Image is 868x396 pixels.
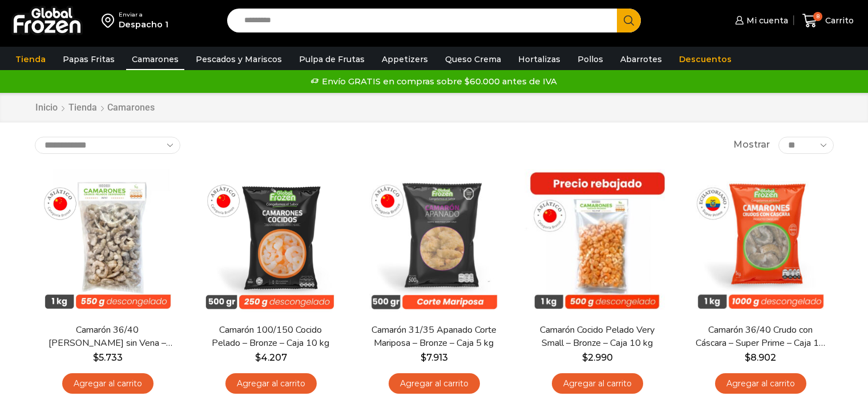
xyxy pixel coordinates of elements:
nav: Breadcrumb [35,101,155,115]
a: Pollos [572,48,609,70]
span: Mostrar [733,138,770,152]
a: Camarón 31/35 Apanado Corte Mariposa – Bronze – Caja 5 kg [368,324,499,350]
a: Agregar al carrito: “Camarón 31/35 Apanado Corte Mariposa - Bronze - Caja 5 kg” [389,373,480,394]
a: Pulpa de Frutas [293,48,370,70]
a: Pescados y Mariscos [190,48,288,70]
span: $ [745,352,750,363]
a: Camarón 100/150 Cocido Pelado – Bronze – Caja 10 kg [205,324,336,350]
a: Camarones [126,48,184,70]
h1: Camarones [107,102,155,113]
a: Agregar al carrito: “Camarón 36/40 Crudo con Cáscara - Super Prime - Caja 10 kg” [715,373,806,394]
div: Despacho 1 [119,19,168,30]
button: Search button [617,9,641,32]
span: $ [93,352,99,363]
a: Queso Crema [439,48,507,70]
span: $ [582,352,588,363]
bdi: 5.733 [93,352,123,363]
a: Papas Fritas [57,48,120,70]
span: Carrito [822,15,854,26]
a: Camarón Cocido Pelado Very Small – Bronze – Caja 10 kg [531,324,663,350]
span: $ [255,352,261,363]
a: Tienda [68,101,98,115]
a: Agregar al carrito: “Camarón 100/150 Cocido Pelado - Bronze - Caja 10 kg” [225,373,317,394]
select: Pedido de la tienda [35,137,180,154]
bdi: 4.207 [255,352,287,363]
bdi: 7.913 [421,352,448,363]
bdi: 2.990 [582,352,613,363]
a: Hortalizas [512,48,566,70]
a: Tienda [10,48,51,70]
a: Descuentos [673,48,737,70]
span: Mi cuenta [744,15,788,26]
a: Appetizers [376,48,434,70]
a: 8 Carrito [800,7,857,34]
a: Abarrotes [615,48,668,70]
span: $ [421,352,426,363]
bdi: 8.902 [745,352,776,363]
a: Agregar al carrito: “Camarón 36/40 Crudo Pelado sin Vena - Bronze - Caja 10 kg” [62,373,154,394]
a: Inicio [35,101,58,115]
div: Enviar a [119,11,168,19]
a: Camarón 36/40 Crudo con Cáscara – Super Prime – Caja 10 kg [695,324,826,350]
a: Mi cuenta [732,9,788,32]
img: address-field-icon.svg [102,11,119,30]
a: Agregar al carrito: “Camarón Cocido Pelado Very Small - Bronze - Caja 10 kg” [552,373,643,394]
span: 8 [813,12,822,21]
a: Camarón 36/40 [PERSON_NAME] sin Vena – Bronze – Caja 10 kg [42,324,173,350]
